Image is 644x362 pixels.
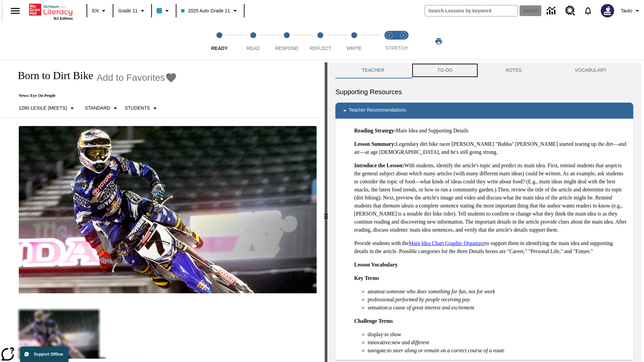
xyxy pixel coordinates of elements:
[354,140,628,156] p: Legendary dirt bike racer [PERSON_NAME] "Bubba" [PERSON_NAME] started tearing up the dirt—and air...
[54,16,73,20] span: NJ Edition
[325,62,327,362] div: Press Enter or Spacebar and then press right and left arrow keys to move the slider
[19,105,67,112] p: 1280 Lexile (Meets)
[409,240,485,246] a: Main Idea Chart Graphic Organizer
[392,340,429,345] em: new and different
[402,34,404,37] text: 2
[354,127,628,135] p: Main Idea and Supporting Details
[354,239,628,255] p: Provide students with the to support them in identifying the main idea and supporting details in ...
[368,304,628,312] li: sensation:
[154,5,174,17] button: Class color is light blue. Change class color
[386,289,495,294] em: someone who does something for fun, not for work
[335,23,374,60] button: Write step 5 of 5
[16,102,79,114] button: Select Lexile, 1280 Lexile (Meets)
[211,46,228,51] span: Ready
[3,62,325,359] div: reading
[354,163,404,168] strong: Introduce the Lesson:
[97,72,177,83] button: Add to Favorites - Born to Dirt Bike
[425,5,518,16] input: search field
[89,5,111,17] button: Language: EN, Select a language
[354,141,396,147] strong: Lesson Summary:
[368,347,628,355] li: navigate:
[395,297,470,302] em: performed by people receiving pay
[394,23,413,60] button: Stretch Respond step 2 of 2
[368,339,628,347] li: innovative:
[388,34,390,37] text: 1
[354,162,628,234] p: With students, identify the article's topic and predict its main idea. First, remind students tha...
[380,23,399,60] button: Stretch Read step 1 of 2
[125,105,150,112] p: Students
[368,288,628,296] li: amateur:
[267,23,306,60] button: Respond step 3 of 5
[97,72,165,83] span: Add to Favorites
[19,126,317,294] img: Motocross racer James Stewart flies through the air on his dirt bike.
[118,7,138,14] span: Grade 11
[346,46,362,51] span: Write
[11,69,93,82] h1: Born to Dirt Bike
[543,2,561,20] a: Data Center
[385,45,408,51] span: STRETCH
[115,5,149,17] button: Grade: Grade 11, Select a grade
[597,2,618,19] button: Select a new avatar
[354,262,397,267] strong: Lesson Vocabulary
[621,7,632,14] span: Tauto
[181,7,230,14] span: 2025 Auto Grade 11
[387,348,504,353] em: to steer along or remain on a correct course of a route
[200,23,239,60] button: Ready step 1 of 5
[301,23,340,60] button: Reflect step 4 of 5
[29,2,73,20] div: Home
[11,93,177,98] p: News: Eye On People
[20,347,68,362] button: Support Offline
[233,23,272,60] button: Read step 2 of 5
[335,103,633,119] div: Teacher Recommendations
[34,352,63,357] span: Support Offline
[5,1,25,21] button: Open side menu
[601,4,614,17] img: Avatar
[428,35,449,47] button: Print
[82,102,122,114] button: Scaffolds, Standard
[310,46,331,51] span: Reflect
[85,105,110,112] p: Standard
[335,62,633,78] div: Instructional Panel Tabs
[561,2,579,20] a: Resource Center, Will open in new tab
[354,318,393,324] strong: Challenge Terms
[354,275,379,281] strong: Key Terms
[579,2,597,19] a: Notifications
[335,62,411,78] button: Teacher
[368,296,628,304] li: professional:
[327,62,641,362] div: activity
[247,46,260,51] span: Read
[275,46,298,51] span: Respond
[479,62,548,78] button: NOTES
[354,128,396,133] strong: Reading Strategy:
[92,7,99,14] span: EN
[389,203,411,208] em: main idea
[548,62,633,78] button: VOCABULARY
[389,305,474,310] em: a cause of great interest and excitement
[618,5,644,17] button: Profile/Settings
[335,86,633,97] h6: Supporting Resources
[607,163,618,168] em: topic
[349,107,406,115] p: Teacher Recommendations
[368,330,628,339] li: display:
[385,331,401,337] em: to show
[122,102,162,114] button: Select Student
[411,62,479,78] button: TO-DO
[178,5,241,17] button: Class: 2025 Auto Grade 11, Select your class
